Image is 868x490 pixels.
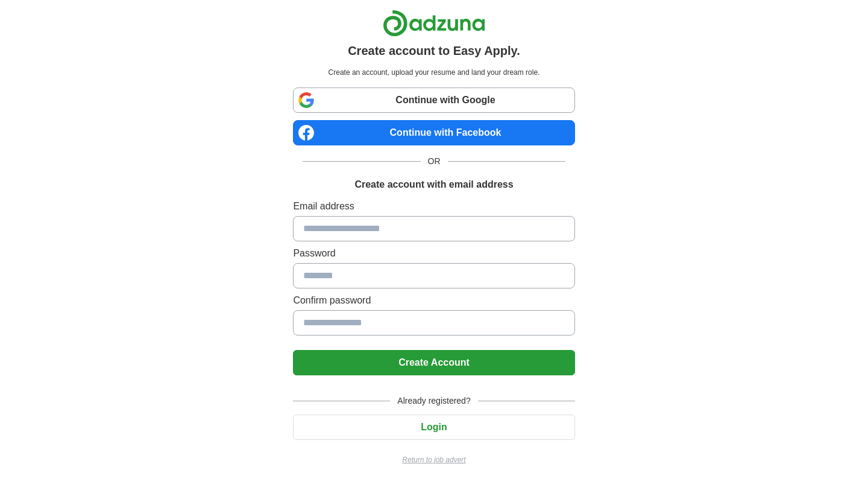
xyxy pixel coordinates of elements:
label: Email address [293,199,574,214]
label: Password [293,246,574,261]
label: Confirm password [293,293,574,308]
img: Adzuna logo [383,10,485,37]
span: OR [421,155,448,168]
a: Login [293,422,574,432]
button: Login [293,415,574,440]
a: Continue with Google [293,87,574,113]
p: Create an account, upload your resume and land your dream role. [295,67,572,78]
h1: Create account to Easy Apply. [348,42,520,60]
a: Return to job advert [293,454,574,465]
h1: Create account with email address [354,177,513,192]
a: Continue with Facebook [293,120,574,145]
span: Already registered? [390,395,477,407]
button: Create Account [293,350,574,375]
